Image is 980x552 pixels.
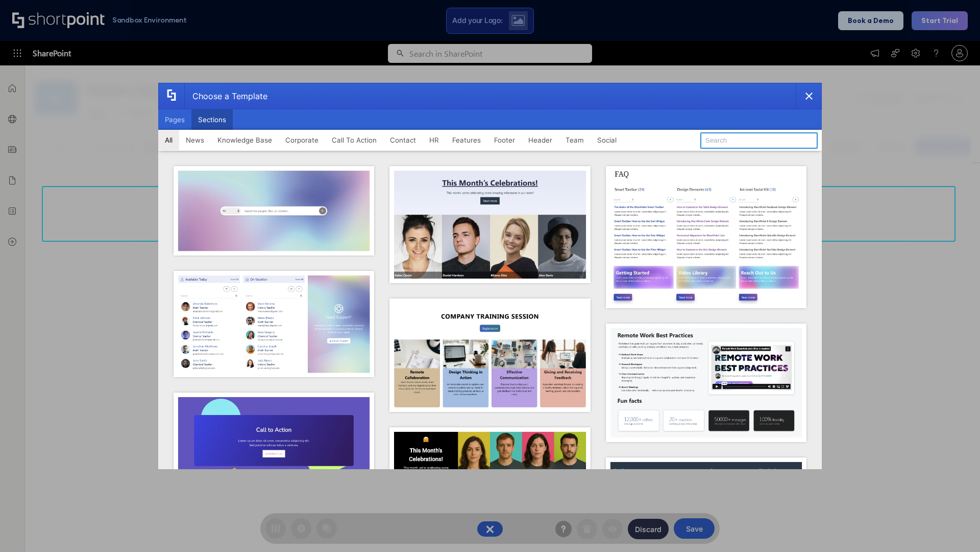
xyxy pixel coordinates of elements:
[423,130,446,150] button: HR
[158,130,179,150] button: All
[211,130,279,150] button: Knowledge Base
[383,130,423,150] button: Contact
[158,109,191,130] button: Pages
[559,130,591,150] button: Team
[591,130,623,150] button: Social
[179,130,211,150] button: News
[325,130,383,150] button: Call To Action
[487,130,522,150] button: Footer
[446,130,487,150] button: Features
[929,503,980,552] iframe: Chat Widget
[279,130,325,150] button: Corporate
[158,83,822,469] div: template selector
[522,130,559,150] button: Header
[191,109,233,130] button: Sections
[700,132,818,149] input: Search
[184,83,267,109] div: Choose a Template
